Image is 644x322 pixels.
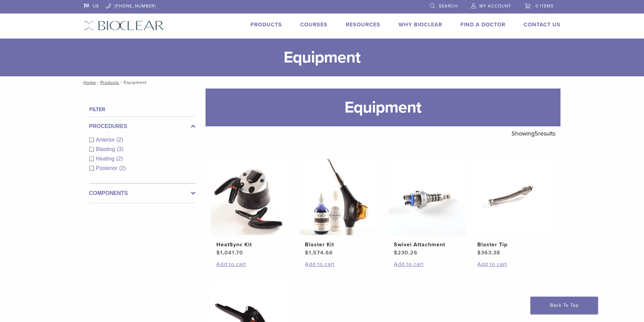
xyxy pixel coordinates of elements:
a: Resources [346,21,380,28]
a: Products [100,80,119,85]
h1: Equipment [206,89,560,126]
span: Blasting [96,146,117,152]
a: Blaster KitBlaster Kit $1,574.66 [299,157,378,257]
h2: Blaster Tip [477,241,544,249]
span: / [119,81,124,84]
a: Add to cart: “HeatSync Kit” [216,260,283,268]
bdi: 1,574.66 [305,249,333,256]
img: Swivel Attachment [388,157,466,235]
span: $ [477,249,481,256]
bdi: 363.38 [477,249,500,256]
bdi: 1,041.70 [216,249,243,256]
span: $ [394,249,398,256]
a: Blaster TipBlaster Tip $363.38 [472,157,550,257]
span: 0 items [535,3,554,9]
p: Showing results [511,126,555,141]
h2: Swivel Attachment [394,241,461,249]
a: Add to cart: “Blaster Tip” [477,260,544,268]
a: Contact Us [524,21,560,28]
span: (3) [117,146,123,152]
img: HeatSync Kit [211,157,289,235]
span: (2) [116,156,123,162]
span: 5 [534,130,538,137]
span: $ [305,249,309,256]
span: Posterior [96,165,119,171]
a: Products [251,21,282,28]
img: Blaster Tip [472,157,550,235]
a: HeatSync KitHeatSync Kit $1,041.70 [211,157,289,257]
bdi: 230.26 [394,249,418,256]
label: Components [89,189,195,197]
span: (2) [117,137,123,143]
h4: Filter [89,105,195,114]
span: Search [439,3,458,9]
span: (2) [119,165,126,171]
img: Bioclear [84,21,164,30]
span: $ [216,249,220,256]
span: Anterior [96,137,117,143]
a: Add to cart: “Blaster Kit” [305,260,372,268]
img: Blaster Kit [300,157,377,235]
span: My Account [479,3,511,9]
a: Why Bioclear [399,21,442,28]
a: Home [81,80,96,85]
a: Swivel AttachmentSwivel Attachment $230.26 [388,157,467,257]
a: Courses [300,21,328,28]
a: Add to cart: “Swivel Attachment” [394,260,461,268]
a: Find A Doctor [460,21,505,28]
a: Back To Top [530,297,598,314]
h2: HeatSync Kit [216,241,283,249]
nav: Equipment [79,76,566,89]
span: / [96,81,100,84]
h2: Blaster Kit [305,241,372,249]
span: Heating [96,156,116,162]
label: Procedures [89,122,195,130]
